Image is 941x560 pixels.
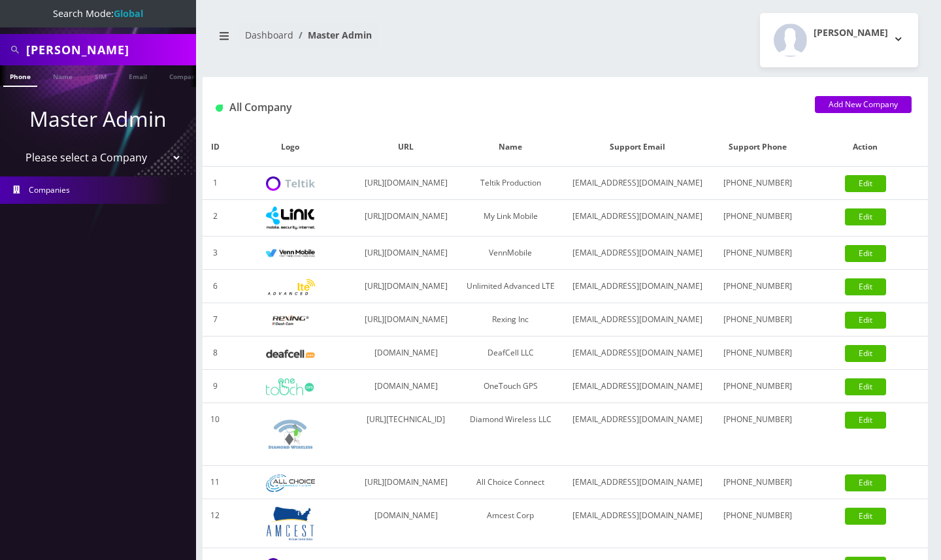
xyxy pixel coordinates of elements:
[563,128,713,167] th: Support Email
[563,270,713,303] td: [EMAIL_ADDRESS][DOMAIN_NAME]
[266,474,315,492] img: All Choice Connect
[563,167,713,200] td: [EMAIL_ADDRESS][DOMAIN_NAME]
[760,13,918,67] button: [PERSON_NAME]
[353,303,459,337] td: [URL][DOMAIN_NAME]
[203,337,227,370] td: 8
[713,270,802,303] td: [PHONE_NUMBER]
[815,96,912,113] a: Add New Company
[845,508,886,525] a: Edit
[845,378,886,395] a: Edit
[353,466,459,499] td: [URL][DOMAIN_NAME]
[459,337,563,370] td: DeafCell LLC
[353,403,459,466] td: [URL][TECHNICAL_ID]
[227,128,353,167] th: Logo
[563,237,713,270] td: [EMAIL_ADDRESS][DOMAIN_NAME]
[293,28,372,42] li: Master Admin
[203,370,227,403] td: 9
[563,466,713,499] td: [EMAIL_ADDRESS][DOMAIN_NAME]
[353,167,459,200] td: [URL][DOMAIN_NAME]
[353,337,459,370] td: [DOMAIN_NAME]
[459,200,563,237] td: My Link Mobile
[459,237,563,270] td: VennMobile
[459,270,563,303] td: Unlimited Advanced LTE
[563,403,713,466] td: [EMAIL_ADDRESS][DOMAIN_NAME]
[802,128,928,167] th: Action
[266,410,315,459] img: Diamond Wireless LLC
[563,303,713,337] td: [EMAIL_ADDRESS][DOMAIN_NAME]
[845,208,886,225] a: Edit
[266,176,315,191] img: Teltik Production
[459,499,563,548] td: Amcest Corp
[845,278,886,295] a: Edit
[203,499,227,548] td: 12
[353,370,459,403] td: [DOMAIN_NAME]
[353,200,459,237] td: [URL][DOMAIN_NAME]
[845,245,886,262] a: Edit
[563,370,713,403] td: [EMAIL_ADDRESS][DOMAIN_NAME]
[845,345,886,362] a: Edit
[459,403,563,466] td: Diamond Wireless LLC
[203,466,227,499] td: 11
[212,22,555,59] nav: breadcrumb
[266,314,315,327] img: Rexing Inc
[3,65,37,87] a: Phone
[266,350,315,358] img: DeafCell LLC
[114,7,143,20] strong: Global
[459,466,563,499] td: All Choice Connect
[563,200,713,237] td: [EMAIL_ADDRESS][DOMAIN_NAME]
[88,65,113,86] a: SIM
[845,474,886,491] a: Edit
[266,279,315,295] img: Unlimited Advanced LTE
[163,65,206,86] a: Company
[266,378,315,395] img: OneTouch GPS
[203,237,227,270] td: 3
[713,337,802,370] td: [PHONE_NUMBER]
[266,506,315,541] img: Amcest Corp
[216,101,795,114] h1: All Company
[459,370,563,403] td: OneTouch GPS
[353,499,459,548] td: [DOMAIN_NAME]
[563,499,713,548] td: [EMAIL_ADDRESS][DOMAIN_NAME]
[46,65,79,86] a: Name
[26,37,193,62] input: Search All Companies
[29,184,70,195] span: Companies
[713,499,802,548] td: [PHONE_NUMBER]
[353,270,459,303] td: [URL][DOMAIN_NAME]
[845,175,886,192] a: Edit
[713,370,802,403] td: [PHONE_NUMBER]
[203,167,227,200] td: 1
[713,403,802,466] td: [PHONE_NUMBER]
[713,200,802,237] td: [PHONE_NUMBER]
[845,312,886,329] a: Edit
[245,29,293,41] a: Dashboard
[353,237,459,270] td: [URL][DOMAIN_NAME]
[122,65,154,86] a: Email
[713,303,802,337] td: [PHONE_NUMBER]
[459,167,563,200] td: Teltik Production
[713,237,802,270] td: [PHONE_NUMBER]
[563,337,713,370] td: [EMAIL_ADDRESS][DOMAIN_NAME]
[203,303,227,337] td: 7
[266,206,315,229] img: My Link Mobile
[459,303,563,337] td: Rexing Inc
[203,270,227,303] td: 6
[713,466,802,499] td: [PHONE_NUMBER]
[216,105,223,112] img: All Company
[353,128,459,167] th: URL
[459,128,563,167] th: Name
[713,128,802,167] th: Support Phone
[203,128,227,167] th: ID
[203,200,227,237] td: 2
[266,249,315,258] img: VennMobile
[53,7,143,20] span: Search Mode:
[203,403,227,466] td: 10
[814,27,888,39] h2: [PERSON_NAME]
[713,167,802,200] td: [PHONE_NUMBER]
[845,412,886,429] a: Edit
